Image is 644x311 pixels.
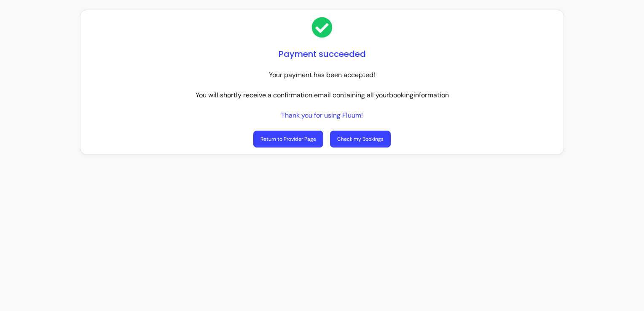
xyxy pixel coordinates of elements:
a: Check my Bookings [330,131,391,147]
p: Your payment has been accepted! [269,70,375,80]
p: You will shortly receive a confirmation email containing all your booking information [196,90,449,100]
h1: Payment succeeded [279,48,366,60]
p: Thank you for using Fluum! [281,110,363,121]
a: Return to Provider Page [253,131,323,147]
